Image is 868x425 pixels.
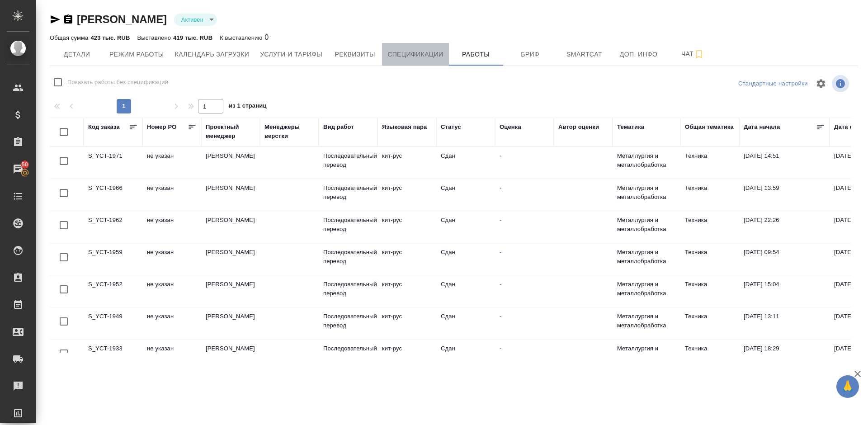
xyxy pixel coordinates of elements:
td: [DATE] 15:04 [739,275,830,307]
span: Работы [454,49,498,60]
td: S_YCT-1949 [84,307,142,339]
div: split button [736,77,810,91]
span: Показать работы без спецификаций [67,78,168,87]
a: - [500,217,501,223]
div: Тематика [617,123,644,132]
span: 50 [16,160,33,169]
p: Металлургия и металлобработка [617,248,676,266]
p: Последовательный перевод [323,216,373,234]
a: - [500,184,501,191]
p: Выставлено [137,34,174,41]
td: [DATE] 22:26 [739,211,830,243]
td: не указан [142,179,201,211]
td: кит-рус [377,211,436,243]
td: S_YCT-1971 [84,147,142,179]
div: Активен [174,14,217,26]
div: Проектный менеджер [206,123,255,141]
div: Вид работ [323,123,354,132]
td: кит-рус [377,179,436,211]
span: Доп. инфо [617,49,660,60]
span: Спецификации [387,49,443,60]
td: [PERSON_NAME] [201,179,260,211]
td: не указан [142,211,201,243]
button: Скопировать ссылку для ЯМессенджера [50,14,61,25]
td: Сдан [436,275,495,307]
p: Последовательный перевод [323,248,373,266]
td: S_YCT-1966 [84,179,142,211]
p: Металлургия и металлобработка [617,280,676,298]
td: кит-рус [377,243,436,275]
span: Детали [55,49,99,60]
td: [PERSON_NAME] [201,211,260,243]
a: 50 [2,158,34,180]
div: 0 [220,32,269,43]
div: Языковая пара [382,123,427,132]
td: не указан [142,340,201,371]
a: [PERSON_NAME] [77,13,167,25]
div: Автор оценки [558,123,599,132]
div: Оценка [500,123,521,132]
p: Последовательный перевод [323,184,373,202]
a: - [500,345,501,352]
td: S_YCT-1962 [84,211,142,243]
p: Металлургия и металлобработка [617,344,676,362]
td: Техника [680,340,739,371]
svg: Подписаться [693,49,704,60]
span: Toggle Row Selected [54,216,73,235]
button: Активен [179,16,206,24]
p: Последовательный перевод [323,280,373,298]
p: Металлургия и металлобработка [617,151,676,170]
div: Код заказа [88,123,120,132]
td: [DATE] 13:11 [739,307,830,339]
td: S_YCT-1952 [84,275,142,307]
td: кит-рус [377,147,436,179]
span: Toggle Row Selected [54,344,73,363]
div: Дата начала [744,123,780,132]
td: не указан [142,307,201,339]
td: кит-рус [377,340,436,371]
span: Календарь загрузки [175,49,250,60]
span: Посмотреть информацию [832,75,851,92]
td: [PERSON_NAME] [201,147,260,179]
a: - [500,152,501,159]
td: не указан [142,147,201,179]
td: [DATE] 09:54 [739,243,830,275]
div: Дата сдачи [834,123,867,132]
td: Сдан [436,307,495,339]
td: Сдан [436,211,495,243]
p: Общая сумма [50,34,90,41]
td: Сдан [436,179,495,211]
span: 🙏 [840,377,855,396]
button: Скопировать ссылку [63,14,74,25]
td: [DATE] 18:29 [739,340,830,371]
td: Техника [680,275,739,307]
div: Статус [441,123,461,132]
span: Toggle Row Selected [54,312,73,331]
p: К выставлению [220,34,264,41]
div: Номер PO [147,123,176,132]
p: Металлургия и металлобработка [617,216,676,234]
a: - [500,313,501,320]
td: Техника [680,307,739,339]
td: Техника [680,147,739,179]
span: Настроить таблицу [810,73,832,94]
p: 423 тыс. RUB [90,34,130,41]
button: 🙏 [836,375,859,398]
td: [PERSON_NAME] [201,340,260,371]
span: Smartcat [563,49,606,60]
p: Металлургия и металлобработка [617,184,676,202]
p: Последовательный перевод [323,344,373,362]
span: из 1 страниц [229,100,267,113]
td: Техника [680,243,739,275]
a: - [500,249,501,255]
span: Чат [671,48,715,60]
span: Toggle Row Selected [54,151,73,170]
td: [PERSON_NAME] [201,275,260,307]
span: Toggle Row Selected [54,280,73,299]
p: Последовательный перевод [323,151,373,170]
span: Бриф [509,49,552,60]
td: не указан [142,275,201,307]
a: - [500,281,501,288]
p: Последовательный перевод [323,312,373,330]
td: кит-рус [377,275,436,307]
